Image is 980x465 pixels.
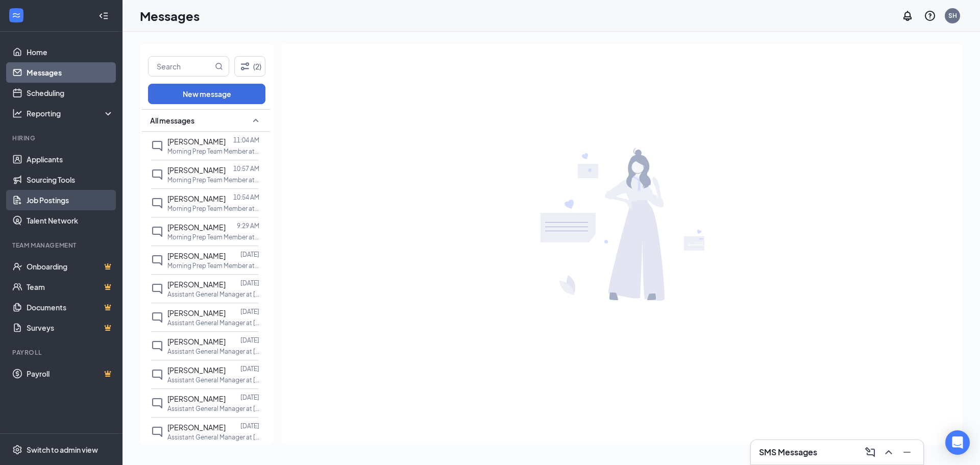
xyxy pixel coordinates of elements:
span: [PERSON_NAME] [167,308,226,317]
p: Assistant General Manager at [GEOGRAPHIC_DATA] Dr [167,433,259,442]
span: All messages [150,115,194,126]
svg: ChatInactive [151,283,163,295]
span: [PERSON_NAME] [167,280,226,289]
svg: ChatInactive [151,140,163,152]
button: Filter (2) [234,56,265,77]
svg: WorkstreamLogo [11,10,21,20]
a: Job Postings [27,190,114,210]
span: [PERSON_NAME] [167,365,226,375]
svg: Settings [12,445,22,455]
svg: ChatInactive [151,369,163,381]
p: 9:29 AM [237,222,259,230]
div: Reporting [27,108,114,118]
p: [DATE] [240,279,259,287]
svg: ChevronUp [883,446,895,458]
span: [PERSON_NAME] [167,251,226,260]
button: ComposeMessage [862,444,878,460]
div: Team Management [12,241,112,250]
p: 10:57 AM [233,164,259,173]
a: PayrollCrown [27,363,114,384]
input: Search [149,57,213,76]
span: [PERSON_NAME] [167,194,226,203]
a: DocumentsCrown [27,297,114,317]
svg: Minimize [901,446,913,458]
a: TeamCrown [27,277,114,297]
div: Hiring [12,134,112,142]
svg: ChatInactive [151,168,163,181]
svg: QuestionInfo [924,10,936,22]
h3: SMS Messages [759,447,817,458]
p: Assistant General Manager at [GEOGRAPHIC_DATA] Dr [167,347,259,356]
svg: ChatInactive [151,254,163,266]
p: Morning Prep Team Member at [GEOGRAPHIC_DATA] [167,233,259,241]
div: Open Intercom Messenger [945,430,970,455]
svg: ChatInactive [151,340,163,352]
svg: Notifications [901,10,914,22]
svg: ChatInactive [151,197,163,209]
svg: ChatInactive [151,311,163,324]
a: Sourcing Tools [27,169,114,190]
span: [PERSON_NAME] [167,423,226,432]
span: [PERSON_NAME] [167,165,226,175]
svg: Filter [239,60,251,72]
a: Scheduling [27,83,114,103]
p: 10:54 AM [233,193,259,202]
p: Morning Prep Team Member at [GEOGRAPHIC_DATA] [167,204,259,213]
svg: Collapse [99,11,109,21]
p: Morning Prep Team Member at [GEOGRAPHIC_DATA] [167,147,259,156]
p: Assistant General Manager at [GEOGRAPHIC_DATA] Dr [167,319,259,327]
svg: ChatInactive [151,226,163,238]
svg: ChatInactive [151,397,163,409]
span: [PERSON_NAME] [167,337,226,346]
p: Morning Prep Team Member at [GEOGRAPHIC_DATA] [167,261,259,270]
a: SurveysCrown [27,317,114,338]
a: Home [27,42,114,62]
p: [DATE] [240,364,259,373]
h1: Messages [140,7,200,25]
p: Morning Prep Team Member at [GEOGRAPHIC_DATA] [167,176,259,184]
a: Applicants [27,149,114,169]
button: ChevronUp [880,444,897,460]
span: [PERSON_NAME] [167,223,226,232]
svg: ComposeMessage [864,446,876,458]
p: [DATE] [240,422,259,430]
div: SH [948,11,957,20]
p: [DATE] [240,336,259,345]
span: [PERSON_NAME] [167,394,226,403]
a: Messages [27,62,114,83]
svg: MagnifyingGlass [215,62,223,70]
a: Talent Network [27,210,114,231]
p: Assistant General Manager at [GEOGRAPHIC_DATA] Dr [167,376,259,384]
p: [DATE] [240,393,259,402]
svg: SmallChevronUp [250,114,262,127]
p: Assistant General Manager at [GEOGRAPHIC_DATA] Dr [167,404,259,413]
span: [PERSON_NAME] [167,137,226,146]
p: [DATE] [240,250,259,259]
button: Minimize [899,444,915,460]
div: Payroll [12,348,112,357]
p: 11:04 AM [233,136,259,144]
a: OnboardingCrown [27,256,114,277]
button: New message [148,84,265,104]
svg: ChatInactive [151,426,163,438]
div: Switch to admin view [27,445,98,455]
p: Assistant General Manager at [GEOGRAPHIC_DATA] Dr [167,290,259,299]
p: [DATE] [240,307,259,316]
svg: Analysis [12,108,22,118]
